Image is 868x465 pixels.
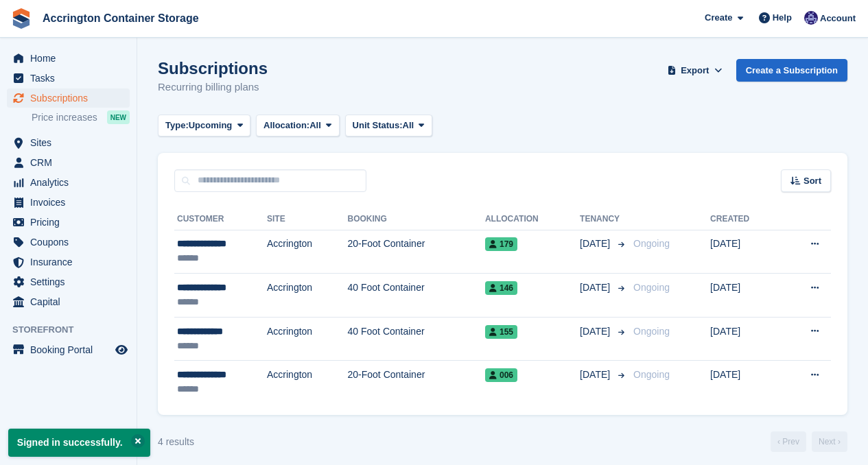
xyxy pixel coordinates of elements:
[158,59,268,77] h1: Subscriptions
[768,431,850,452] nav: Page
[773,11,792,25] span: Help
[12,323,137,337] span: Storefront
[7,49,130,68] a: menu
[633,282,670,293] span: Ongoing
[30,292,113,311] span: Capital
[580,368,613,382] span: [DATE]
[158,115,250,137] button: Type: Upcoming
[485,237,517,251] span: 179
[174,208,267,230] th: Customer
[30,49,113,68] span: Home
[348,317,485,361] td: 40 Foot Container
[30,153,113,172] span: CRM
[736,59,847,82] a: Create a Subscription
[7,88,130,108] a: menu
[7,193,130,212] a: menu
[158,80,268,95] p: Recurring billing plans
[30,232,113,252] span: Coupons
[580,281,613,295] span: [DATE]
[32,110,130,125] a: Price increases NEW
[710,317,779,361] td: [DATE]
[705,11,732,25] span: Create
[7,292,130,311] a: menu
[158,435,194,449] div: 4 results
[309,119,321,132] span: All
[7,213,130,232] a: menu
[7,232,130,252] a: menu
[348,230,485,274] td: 20-Foot Container
[771,431,806,452] a: Previous
[665,59,725,82] button: Export
[7,173,130,192] a: menu
[189,119,233,132] span: Upcoming
[485,325,517,339] span: 155
[37,7,204,29] a: Accrington Container Storage
[7,133,130,152] a: menu
[710,274,779,318] td: [DATE]
[30,252,113,272] span: Insurance
[633,369,670,380] span: Ongoing
[580,237,613,251] span: [DATE]
[32,111,97,124] span: Price increases
[348,361,485,404] td: 20-Foot Container
[30,272,113,291] span: Settings
[633,326,670,337] span: Ongoing
[7,340,130,359] a: menu
[267,361,348,404] td: Accrington
[113,342,130,358] a: Preview store
[11,8,32,29] img: stora-icon-8386f47178a22dfd0bd8f6a31ec36ba5ce8667c1dd55bd0f319d3a0aa187defe.svg
[267,317,348,361] td: Accrington
[804,11,818,25] img: Jacob Connolly
[263,119,309,132] span: Allocation:
[256,115,340,137] button: Allocation: All
[812,431,847,452] a: Next
[7,252,130,272] a: menu
[710,361,779,404] td: [DATE]
[348,274,485,318] td: 40 Foot Container
[107,110,130,124] div: NEW
[485,208,580,230] th: Allocation
[30,133,113,152] span: Sites
[681,64,709,77] span: Export
[30,340,113,359] span: Booking Portal
[30,193,113,212] span: Invoices
[7,69,130,88] a: menu
[165,119,189,132] span: Type:
[710,208,779,230] th: Created
[485,368,517,382] span: 006
[348,208,485,230] th: Booking
[580,208,628,230] th: Tenancy
[30,213,113,232] span: Pricing
[820,12,856,25] span: Account
[403,119,414,132] span: All
[7,272,130,291] a: menu
[267,208,348,230] th: Site
[804,174,821,188] span: Sort
[353,119,403,132] span: Unit Status:
[267,274,348,318] td: Accrington
[345,115,432,137] button: Unit Status: All
[30,69,113,88] span: Tasks
[580,324,613,339] span: [DATE]
[633,238,670,249] span: Ongoing
[30,173,113,192] span: Analytics
[710,230,779,274] td: [DATE]
[7,153,130,172] a: menu
[30,88,113,108] span: Subscriptions
[8,429,150,457] p: Signed in successfully.
[485,281,517,295] span: 146
[267,230,348,274] td: Accrington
